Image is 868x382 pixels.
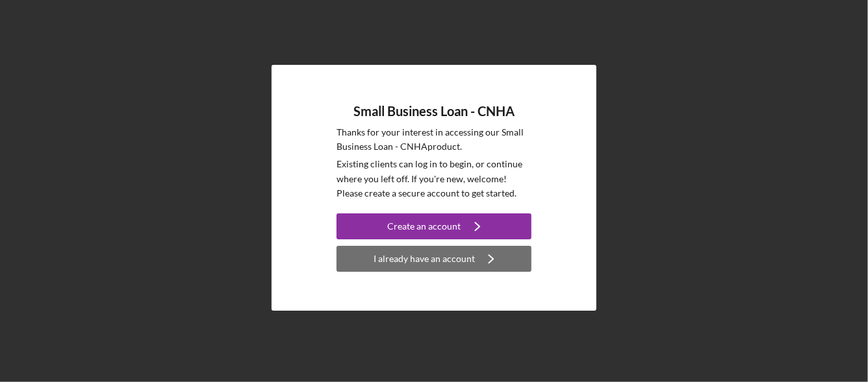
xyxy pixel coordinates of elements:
button: Create an account [337,213,531,239]
button: I already have an account [337,246,531,272]
div: Create an account [388,213,461,239]
div: I already have an account [374,246,475,272]
p: Thanks for your interest in accessing our Small Business Loan - CNHA product. [337,125,531,154]
a: Create an account [337,213,531,243]
p: Existing clients can log in to begin, or continue where you left off. If you're new, welcome! Ple... [337,157,531,200]
h4: Small Business Loan - CNHA [353,104,515,119]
